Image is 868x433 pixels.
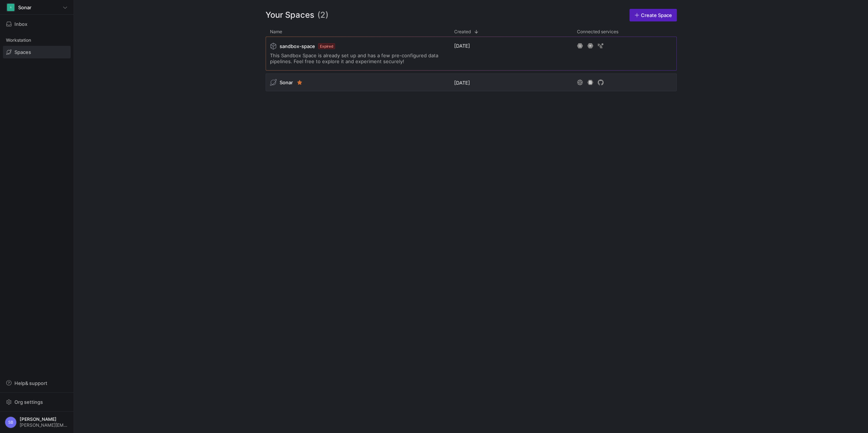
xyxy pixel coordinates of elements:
span: Expired [318,43,335,49]
span: [PERSON_NAME] [20,417,69,422]
div: Press SPACE to select this row. [266,37,677,74]
span: Created [454,29,471,34]
span: Sonar [280,79,293,85]
span: Create Space [641,12,672,18]
span: [PERSON_NAME][EMAIL_ADDRESS][DOMAIN_NAME] [20,423,69,428]
div: Press SPACE to select this row. [266,74,677,94]
span: Help & support [14,380,47,386]
span: sandbox-space [280,43,315,49]
span: Your Spaces [266,9,314,21]
div: SB [5,416,17,428]
a: Spaces [3,46,71,58]
span: [DATE] [454,43,470,49]
span: Inbox [14,21,27,27]
div: Workstation [3,35,71,46]
span: Sonar [18,4,31,10]
a: Org settings [3,400,71,406]
span: Connected services [577,29,618,34]
span: This Sandbox Space is already set up and has a few pre-configured data pipelines. Feel free to ex... [270,52,445,64]
span: Name [270,29,282,34]
span: Spaces [14,49,31,55]
button: SB[PERSON_NAME][PERSON_NAME][EMAIL_ADDRESS][DOMAIN_NAME] [3,415,71,430]
button: Inbox [3,18,71,30]
span: (2) [317,9,328,21]
button: Help& support [3,377,71,389]
span: Org settings [14,399,43,405]
a: Create Space [629,9,677,21]
span: [DATE] [454,80,470,86]
button: Org settings [3,396,71,408]
div: S [7,4,14,11]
